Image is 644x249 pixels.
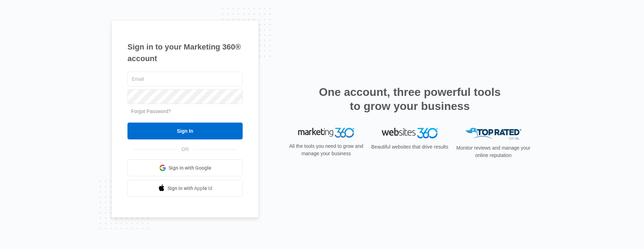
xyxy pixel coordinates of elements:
a: Forgot Password? [131,109,171,114]
img: Top Rated Local [465,128,521,139]
span: Sign in with Google [169,164,211,172]
input: Sign In [127,123,243,139]
input: Email [127,72,243,86]
a: Sign in with Apple Id [127,180,243,197]
h1: Sign in to your Marketing 360® account [127,41,243,64]
span: OR [177,146,194,153]
p: Monitor reviews and manage your online reputation [454,144,533,159]
h2: One account, three powerful tools to grow your business [317,85,503,113]
p: All the tools you need to grow and manage your business [287,143,366,157]
img: Websites 360 [382,128,438,138]
p: Beautiful websites that drive results [370,143,449,151]
span: Sign in with Apple Id [167,185,212,192]
img: Marketing 360 [298,128,354,138]
a: Sign in with Google [127,159,243,176]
